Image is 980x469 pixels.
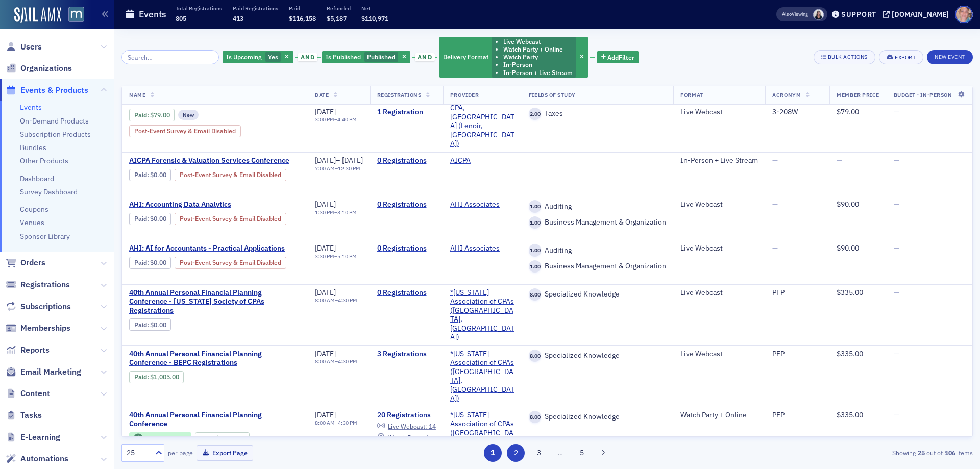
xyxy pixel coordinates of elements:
[529,244,542,257] span: 1.00
[168,448,193,457] label: per page
[529,108,542,120] span: 2.00
[894,200,899,209] span: —
[573,444,591,462] button: 5
[129,350,301,367] a: 40th Annual Personal Financial Planning Conference - BEPC Registrations
[541,218,666,227] span: Business Management & Organization
[6,344,50,356] a: Reports
[772,91,801,98] span: Acronym
[327,14,347,22] span: $5,187
[197,445,253,461] button: Export Page
[892,10,949,19] div: [DOMAIN_NAME]
[927,50,973,64] button: New Event
[894,288,899,297] span: —
[6,388,50,399] a: Content
[541,290,620,299] span: Specialized Knowledge
[6,85,88,96] a: Events & Products
[529,411,542,424] span: 8.00
[289,14,316,22] span: $116,158
[20,174,54,183] a: Dashboard
[268,53,278,61] span: Yes
[529,350,542,362] span: 8.00
[443,53,488,61] span: Delivery Format
[315,419,335,426] time: 8:00 AM
[129,257,171,269] div: Paid: 0 - $0
[315,253,334,260] time: 3:30 PM
[20,63,72,74] span: Organizations
[20,103,42,112] a: Events
[289,5,316,12] p: Paid
[20,453,68,464] span: Automations
[139,8,166,20] h1: Events
[175,169,286,181] div: Post-Event Survey
[150,321,166,329] span: $0.00
[129,213,171,225] div: Paid: 0 - $0
[20,143,46,152] a: Bundles
[129,125,241,137] div: Post-Event Survey
[450,95,514,149] span: Don Farmer, CPA, PA (Lenoir, NC)
[837,288,863,297] span: $335.00
[134,215,150,223] span: :
[215,434,244,442] span: $5,962.50
[315,297,357,304] div: –
[61,7,84,24] a: View Homepage
[134,259,150,266] span: :
[129,432,191,445] div: Featured Event
[541,412,620,422] span: Specialized Knowledge
[315,358,357,365] div: –
[529,200,542,213] span: 1.00
[200,434,213,442] a: Paid
[315,116,334,123] time: 3:00 PM
[529,216,542,229] span: 1.00
[150,215,166,223] span: $0.00
[680,350,758,359] div: Live Webcast
[541,262,666,271] span: Business Management & Organization
[315,419,357,426] div: –
[6,366,81,378] a: Email Marketing
[361,14,388,22] span: $110,971
[388,433,424,441] span: Watch Party :
[361,5,388,12] p: Net
[507,444,525,462] button: 2
[315,165,335,172] time: 7:00 AM
[377,91,422,98] span: Registrations
[955,6,973,23] span: Profile
[342,156,363,165] span: [DATE]
[530,444,548,462] button: 3
[129,371,184,383] div: Paid: 4 - $100500
[377,350,436,359] a: 3 Registrations
[837,243,859,253] span: $90.00
[450,350,514,403] a: *[US_STATE] Association of CPAs ([GEOGRAPHIC_DATA], [GEOGRAPHIC_DATA])
[150,373,179,381] span: $1,005.00
[814,50,875,64] button: Bulk Actions
[377,156,436,165] a: 0 Registrations
[680,156,758,165] div: In-Person + Live Stream
[782,11,792,17] div: Also
[412,53,438,61] button: and
[553,448,568,457] span: …
[315,349,336,358] span: [DATE]
[450,244,514,253] span: AHI Associates
[175,213,286,225] div: Post-Event Survey
[223,51,293,64] div: Yes
[20,279,70,290] span: Registrations
[782,11,808,18] span: Viewing
[503,45,573,53] li: Watch Party + Online
[129,288,301,315] a: 40th Annual Personal Financial Planning Conference - [US_STATE] Society of CPAs Registrations
[134,259,147,266] a: Paid
[20,218,44,227] a: Venues
[6,432,60,443] a: E-Learning
[772,350,822,359] div: PFP
[315,209,357,216] div: –
[607,53,634,62] span: Add Filter
[828,54,868,60] div: Bulk Actions
[837,107,859,116] span: $79.00
[129,91,145,98] span: Name
[326,53,361,61] span: Is Published
[429,422,436,430] span: 14
[20,323,70,334] span: Memberships
[129,244,301,253] span: AHI: AI for Accountants - Practical Applications
[127,448,149,458] div: 25
[150,171,166,179] span: $0.00
[315,107,336,116] span: [DATE]
[450,200,500,209] a: AHI Associates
